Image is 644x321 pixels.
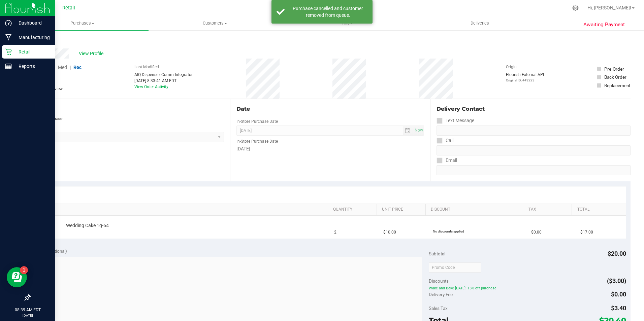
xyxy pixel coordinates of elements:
[149,20,281,26] span: Customers
[429,292,453,297] span: Delivery Fee
[3,307,52,313] p: 08:39 AM EDT
[20,266,28,274] iframe: Resource center unread badge
[333,207,374,212] a: Quantity
[12,33,52,41] p: Manufacturing
[79,50,106,57] span: View Profile
[134,72,193,78] div: AIQ Dispense eComm Integrator
[571,5,580,11] div: Manage settings
[66,222,109,229] span: Wedding Cake 1g-64
[583,21,625,29] span: Awaiting Payment
[134,78,193,84] div: [DATE] 8:33:41 AM EDT
[3,313,52,318] p: [DATE]
[5,48,12,55] inline-svg: Retail
[429,251,445,256] span: Subtotal
[12,19,52,27] p: Dashboard
[134,64,159,70] label: Last Modified
[236,138,278,144] label: In-Store Purchase Date
[40,207,325,212] a: SKU
[12,48,52,56] p: Retail
[611,305,626,312] span: $3.40
[431,207,520,212] a: Discount
[461,20,498,26] span: Deliveries
[149,16,281,30] a: Customers
[437,105,631,113] div: Delivery Contact
[604,66,624,72] div: Pre-Order
[437,145,631,155] input: Format: (999) 999-9999
[587,5,631,10] span: Hi, [PERSON_NAME]!
[429,262,481,273] input: Promo Code
[236,105,424,113] div: Date
[429,286,626,291] span: Wake and Bake [DATE]: 15% off purchase
[580,229,593,236] span: $17.00
[5,63,12,70] inline-svg: Reports
[70,65,71,70] span: |
[604,74,626,80] div: Back Order
[506,64,517,70] label: Origin
[62,5,75,11] span: Retail
[236,118,278,124] label: In-Store Purchase Date
[5,34,12,41] inline-svg: Manufacturing
[383,229,396,236] span: $10.00
[437,136,453,145] label: Call
[429,306,448,311] span: Sales Tax
[433,229,464,233] span: No discounts applied
[577,207,618,212] a: Total
[531,229,542,236] span: $0.00
[334,229,336,236] span: 2
[607,277,626,284] span: ($3.00)
[611,291,626,298] span: $0.00
[437,126,631,136] input: Format: (999) 999-9999
[288,5,367,19] div: Purchase cancelled and customer removed from queue.
[12,62,52,70] p: Reports
[7,267,27,287] iframe: Resource center
[429,275,449,287] span: Discounts
[528,207,569,212] a: Tax
[414,16,546,30] a: Deliveries
[506,78,544,83] p: Original ID: 443223
[73,65,82,70] span: Rec
[236,145,424,152] div: [DATE]
[5,20,12,26] inline-svg: Dashboard
[506,72,544,83] div: Flourish External API
[30,105,224,113] div: Location
[604,82,630,89] div: Replacement
[134,84,168,89] a: View Order Activity
[437,116,474,126] label: Text Message
[437,155,457,165] label: Email
[16,20,149,26] span: Purchases
[382,207,423,212] a: Unit Price
[58,65,67,70] span: Med
[608,250,626,257] span: $20.00
[16,16,149,30] a: Purchases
